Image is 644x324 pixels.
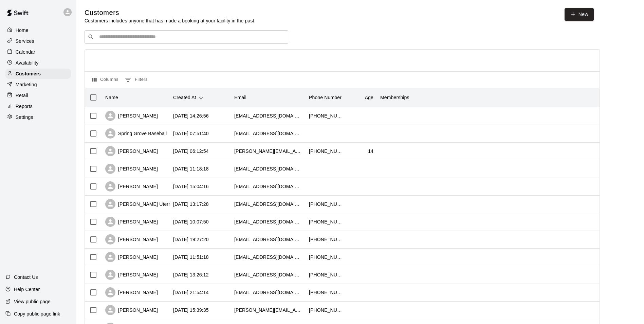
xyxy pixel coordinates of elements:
a: Settings [5,112,71,122]
div: 2025-07-10 15:39:35 [173,307,209,313]
div: [PERSON_NAME] [105,181,158,192]
div: [PERSON_NAME] [105,270,158,280]
p: Copy public page link [14,310,60,317]
div: 2025-07-13 21:54:14 [173,289,209,296]
div: [PERSON_NAME] [105,111,158,121]
p: Contact Us [14,274,38,281]
a: Availability [5,58,71,68]
div: +17174348148 [309,148,343,155]
a: Reports [5,101,71,111]
div: [PERSON_NAME] [105,305,158,315]
div: Email [234,88,246,107]
div: courtneybaker35@yahoo.com [234,254,302,260]
p: Availability [16,59,39,66]
div: president@springgrovebaseball.com [234,130,302,137]
div: Name [105,88,118,107]
p: Calendar [16,49,35,55]
div: corydonahue@hotmail.com [234,236,302,243]
p: View public page [14,298,51,305]
div: 14 [368,148,373,155]
a: Home [5,25,71,35]
div: [PERSON_NAME] [105,252,158,262]
h5: Customers [85,8,256,17]
a: Calendar [5,47,71,57]
div: Memberships [380,88,409,107]
div: cangeletti18@gmail.com [234,271,302,278]
div: +14435292552 [309,271,343,278]
p: Settings [16,114,33,121]
div: 2025-08-06 06:12:54 [173,148,209,155]
a: Retail [5,90,71,101]
div: 2025-08-05 11:18:18 [173,165,209,172]
div: 2025-07-25 13:17:28 [173,201,209,208]
div: 2025-08-10 14:26:56 [173,112,209,119]
div: brandylmartin201@gmail.com [234,289,302,296]
div: jessestank@gmail.com [234,183,302,190]
p: Marketing [16,81,37,88]
div: Phone Number [309,88,342,107]
div: Created At [173,88,196,107]
div: 2025-08-08 07:51:40 [173,130,209,137]
div: 2025-07-21 19:27:20 [173,236,209,243]
button: Show filters [123,74,149,85]
button: Sort [196,93,206,102]
p: Customers includes anyone that has made a booking at your facility in the past. [85,17,256,24]
div: +17175153575 [309,112,343,119]
p: Reports [16,103,33,110]
div: [PERSON_NAME] [105,146,158,156]
div: [PERSON_NAME] [105,217,158,227]
a: Marketing [5,79,71,90]
div: +17176540700 [309,236,343,243]
div: Email [231,88,306,107]
p: Customers [16,70,41,77]
div: jwmcmahon4@gmail.com [234,112,302,119]
a: Services [5,36,71,46]
div: +17175862457 [309,254,343,260]
div: 2025-07-31 15:04:16 [173,183,209,190]
p: Services [16,38,34,44]
div: 2025-07-16 13:26:12 [173,271,209,278]
div: tylerfields51@gmail.com [234,218,302,225]
button: Select columns [90,74,120,85]
div: [PERSON_NAME] [105,287,158,298]
div: christopher.tawney@kloeckner.com [234,148,302,155]
div: Name [102,88,170,107]
div: ashley.whitmore90@yahoo.com [234,201,302,208]
div: Phone Number [306,88,346,107]
div: kkauffmann42@gmail.com [234,165,302,172]
div: 2025-07-21 11:51:18 [173,254,209,260]
div: [PERSON_NAME] [105,234,158,245]
div: +17175217093 [309,289,343,296]
p: Home [16,27,29,34]
div: [PERSON_NAME] [105,164,158,174]
div: Memberships [377,88,479,107]
div: Age [365,88,373,107]
div: Spring Grove Baseball [105,128,167,139]
div: [PERSON_NAME] Utermahlen [105,199,184,209]
div: 2025-07-22 10:07:50 [173,218,209,225]
a: Customers [5,69,71,79]
div: +17173536941 [309,218,343,225]
p: Help Center [14,286,40,293]
p: Retail [16,92,28,99]
div: +14439294376 [309,307,343,313]
div: pennington.heather729@gmail.com [234,307,302,313]
div: +12406268823 [309,201,343,208]
div: Created At [170,88,231,107]
a: New [565,8,594,21]
div: Search customers by name or email [85,30,288,44]
div: Age [346,88,377,107]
